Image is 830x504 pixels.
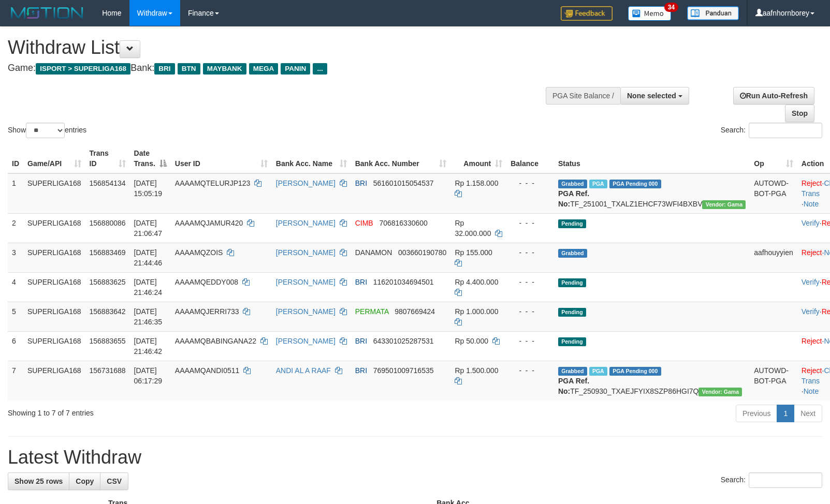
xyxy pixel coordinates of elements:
[558,308,586,317] span: Pending
[23,144,85,173] th: Game/API: activate to sort column ascending
[175,337,256,345] span: AAAAMQBABINGANA22
[134,307,163,326] span: [DATE] 21:46:35
[276,248,336,257] a: [PERSON_NAME]
[90,366,126,375] span: 156731688
[90,179,126,187] span: 156854134
[90,337,126,345] span: 156883655
[455,337,488,345] span: Rp 50.000
[802,307,820,316] a: Verify
[355,366,367,375] span: BRI
[8,243,23,272] td: 3
[554,173,750,214] td: TF_251001_TXALZ1EHCF73WFI4BXBV
[8,213,23,243] td: 2
[802,219,820,227] a: Verify
[750,144,797,173] th: Op: activate to sort column ascending
[276,219,336,227] a: [PERSON_NAME]
[90,278,126,286] span: 156883625
[455,307,498,316] span: Rp 1.000.000
[175,366,240,375] span: AAAAMQANDI0511
[627,92,676,100] span: None selected
[373,337,434,345] span: Copy 643301025287531 to clipboard
[736,405,777,422] a: Previous
[750,243,797,272] td: aafhouyyien
[107,477,122,485] span: CSV
[175,278,238,286] span: AAAAMQEDDY008
[664,3,678,12] span: 34
[249,63,279,75] span: MEGA
[134,337,163,355] span: [DATE] 21:46:42
[802,337,822,345] a: Reject
[8,123,86,138] label: Show entries
[23,302,85,331] td: SUPERLIGA168
[23,331,85,361] td: SUPERLIGA168
[561,6,613,21] img: Feedback.jpg
[69,472,100,490] a: Copy
[8,5,86,21] img: MOTION_logo.png
[171,144,272,173] th: User ID: activate to sort column ascending
[355,337,367,345] span: BRI
[794,405,822,422] a: Next
[14,477,63,485] span: Show 25 rows
[90,307,126,316] span: 156883642
[175,219,243,227] span: AAAAMQJAMUR420
[26,123,65,138] select: Showentries
[276,337,336,345] a: [PERSON_NAME]
[511,277,550,287] div: - - -
[281,63,310,75] span: PANIN
[313,63,327,75] span: ...
[750,173,797,214] td: AUTOWD-BOT-PGA
[558,278,586,287] span: Pending
[511,178,550,188] div: - - -
[558,180,587,188] span: Grabbed
[355,179,367,187] span: BRI
[702,200,746,209] span: Vendor URL: https://trx31.1velocity.biz
[687,6,739,20] img: panduan.png
[455,179,498,187] span: Rp 1.158.000
[455,278,498,286] span: Rp 4.400.000
[272,144,351,173] th: Bank Acc. Name: activate to sort column ascending
[8,144,23,173] th: ID
[373,278,434,286] span: Copy 116201034694501 to clipboard
[90,248,126,257] span: 156883469
[23,173,85,214] td: SUPERLIGA168
[85,144,130,173] th: Trans ID: activate to sort column ascending
[8,37,543,58] h1: Withdraw List
[511,336,550,346] div: - - -
[8,173,23,214] td: 1
[785,105,814,122] a: Stop
[511,306,550,317] div: - - -
[100,472,128,490] a: CSV
[395,307,435,316] span: Copy 9807669424 to clipboard
[276,278,336,286] a: [PERSON_NAME]
[455,219,491,238] span: Rp 32.000.000
[455,366,498,375] span: Rp 1.500.000
[8,447,822,468] h1: Latest Withdraw
[511,218,550,228] div: - - -
[8,404,338,418] div: Showing 1 to 7 of 7 entries
[558,219,586,228] span: Pending
[733,87,814,105] a: Run Auto-Refresh
[130,144,171,173] th: Date Trans.: activate to sort column descending
[276,366,331,375] a: ANDI AL A RAAF
[558,189,589,208] b: PGA Ref. No:
[134,219,163,238] span: [DATE] 21:06:47
[175,307,239,316] span: AAAAMQJERRI733
[721,123,822,138] label: Search:
[276,179,336,187] a: [PERSON_NAME]
[8,63,543,73] h4: Game: Bank:
[355,219,373,227] span: CIMB
[802,179,822,187] a: Reject
[379,219,427,227] span: Copy 706816330600 to clipboard
[546,87,620,105] div: PGA Site Balance /
[506,144,554,173] th: Balance
[628,6,672,21] img: Button%20Memo.svg
[398,248,446,257] span: Copy 003660190780 to clipboard
[802,278,820,286] a: Verify
[777,405,794,422] a: 1
[558,249,587,258] span: Grabbed
[554,144,750,173] th: Status
[8,331,23,361] td: 6
[90,219,126,227] span: 156880086
[721,472,822,488] label: Search:
[698,388,742,396] span: Vendor URL: https://trx31.1velocity.biz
